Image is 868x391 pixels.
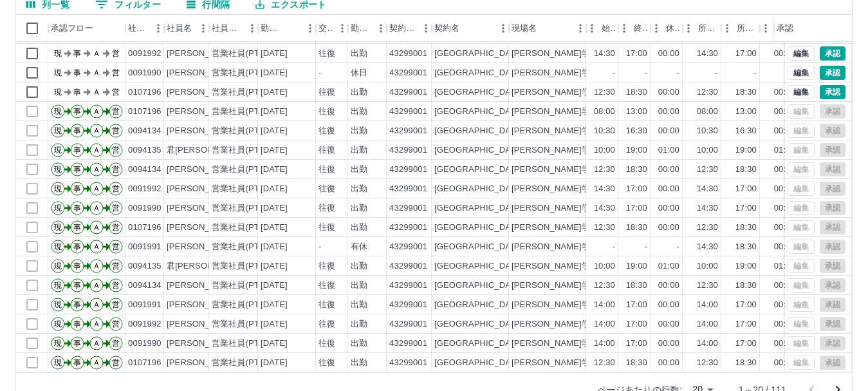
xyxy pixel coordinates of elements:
div: 18:30 [626,164,647,176]
div: 16:30 [735,125,757,137]
text: 事 [73,281,81,290]
div: 14:30 [594,183,615,195]
text: 事 [73,223,81,232]
div: [DATE] [261,67,288,79]
div: 社員番号 [125,15,164,42]
div: 君[PERSON_NAME] [167,144,245,157]
div: [PERSON_NAME] [167,106,237,118]
div: [GEOGRAPHIC_DATA] [434,48,523,60]
div: 00:00 [774,48,795,60]
div: - [613,241,615,253]
text: 営 [112,165,120,174]
div: [PERSON_NAME] [167,202,237,215]
div: 00:00 [658,202,679,215]
div: [PERSON_NAME]学童育成クラブ [512,222,641,234]
div: 往復 [319,125,335,137]
text: 営 [112,49,120,58]
div: 0107196 [128,86,162,99]
text: Ａ [93,88,100,97]
div: 営業社員(PT契約) [212,86,279,99]
div: 0107196 [128,106,162,118]
div: - [319,67,321,79]
button: 編集 [788,46,815,61]
div: [DATE] [261,260,288,272]
div: [GEOGRAPHIC_DATA] [434,86,523,99]
div: 承認フロー [51,15,93,42]
text: 現 [54,146,62,155]
div: 01:00 [658,144,679,157]
div: 43299001 [389,144,427,157]
div: 始業 [586,15,618,42]
div: 14:30 [697,241,718,253]
div: [PERSON_NAME]学童育成クラブ [512,202,641,215]
div: 43299001 [389,202,427,215]
text: 営 [112,223,120,232]
div: 00:00 [774,106,795,118]
text: 現 [54,223,62,232]
div: 交通費 [319,15,333,42]
div: 17:00 [735,48,757,60]
div: [PERSON_NAME] [167,241,237,253]
text: 営 [112,126,120,135]
div: 18:30 [626,222,647,234]
div: 往復 [319,202,335,215]
div: 現場名 [512,15,537,42]
text: 営 [112,107,120,116]
div: [DATE] [261,202,288,215]
div: 社員名 [164,15,209,42]
div: 14:30 [594,202,615,215]
text: 現 [54,49,62,58]
div: 08:00 [594,106,615,118]
div: 終業 [618,15,651,42]
div: 休憩 [651,15,683,42]
div: 13:00 [735,106,757,118]
div: [PERSON_NAME]学童育成クラブ [512,144,641,157]
text: 事 [73,126,81,135]
div: 00:00 [658,183,679,195]
div: 0094135 [128,260,162,272]
div: 終業 [634,15,648,42]
div: 18:30 [735,86,757,99]
div: [DATE] [261,183,288,195]
div: [DATE] [261,280,288,292]
div: 16:30 [626,125,647,137]
div: 所定終業 [721,15,760,42]
div: [GEOGRAPHIC_DATA] [434,67,523,79]
div: 営業社員(PT契約) [212,241,279,253]
div: 01:00 [658,260,679,272]
div: 14:30 [697,48,718,60]
text: 営 [112,88,120,97]
div: 承認フロー [48,15,125,42]
div: 43299001 [389,48,427,60]
div: 休憩 [666,15,680,42]
div: 00:00 [774,222,795,234]
div: 19:00 [735,144,757,157]
text: 営 [112,68,120,77]
div: 交通費 [316,15,348,42]
text: 事 [73,262,81,271]
div: 0094134 [128,164,162,176]
div: 営業社員(PT契約) [212,280,279,292]
div: 00:00 [658,164,679,176]
text: 事 [73,88,81,97]
div: 00:00 [658,48,679,60]
text: 現 [54,281,62,290]
div: 勤務日 [261,15,282,42]
div: 営業社員(PT契約) [212,164,279,176]
div: 営業社員(PT契約) [212,48,279,60]
text: Ａ [93,223,100,232]
div: 契約名 [434,15,459,42]
div: [PERSON_NAME]学童育成クラブ [512,67,641,79]
div: 01:00 [774,260,795,272]
div: [DATE] [261,144,288,157]
div: 営業社員(PT契約) [212,67,279,79]
button: メニュー [243,19,262,38]
div: 43299001 [389,280,427,292]
div: 0091992 [128,48,162,60]
button: 編集 [788,85,815,99]
text: 事 [73,242,81,251]
div: 13:00 [626,106,647,118]
div: 出勤 [351,48,367,60]
div: 出勤 [351,202,367,215]
text: Ａ [93,146,100,155]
